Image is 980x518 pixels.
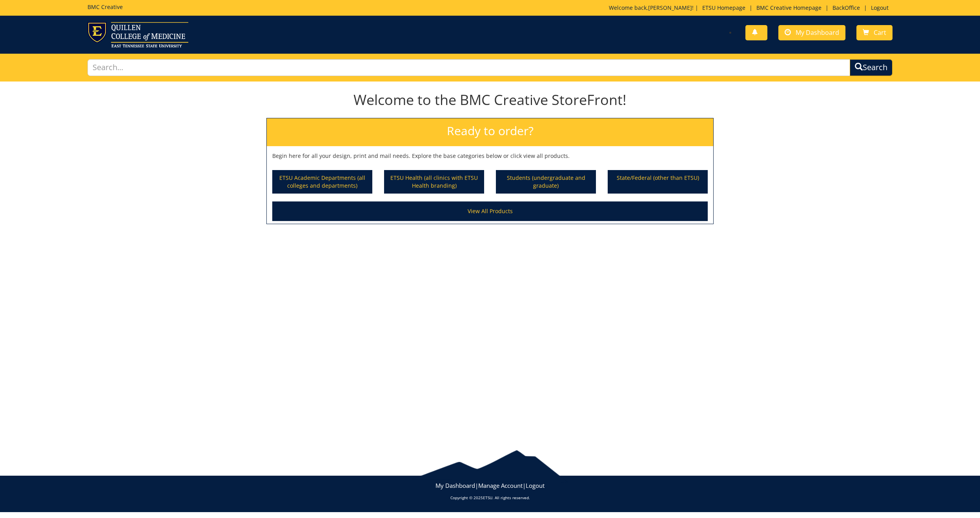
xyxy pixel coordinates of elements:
button: Search [850,59,893,76]
a: Cart [856,25,893,40]
a: Manage Account [478,482,523,489]
a: State/Federal (other than ETSU) [608,171,707,193]
input: Search... [87,59,850,76]
p: Begin here for all your design, print and mail needs. Explore the base categories below or click ... [272,152,708,160]
a: Logout [526,482,545,489]
h1: Welcome to the BMC Creative StoreFront! [266,92,714,108]
img: ETSU logo [87,22,188,47]
a: ETSU [483,495,492,500]
a: ETSU Academic Departments (all colleges and departments) [273,171,372,193]
a: Logout [867,4,893,11]
a: [PERSON_NAME] [648,4,692,11]
p: Welcome back, ! | | | | [609,4,893,12]
a: My Dashboard [778,25,845,40]
span: Cart [874,28,886,37]
a: BackOffice [829,4,864,11]
a: My Dashboard [435,482,475,489]
a: View All Products [272,201,708,221]
h2: Ready to order? [267,118,713,146]
a: ETSU Homepage [698,4,749,11]
a: Students (undergraduate and graduate) [497,171,595,193]
h5: BMC Creative [87,4,123,10]
span: My Dashboard [796,28,839,37]
a: BMC Creative Homepage [752,4,825,11]
a: ETSU Health (all clinics with ETSU Health branding) [385,171,483,193]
